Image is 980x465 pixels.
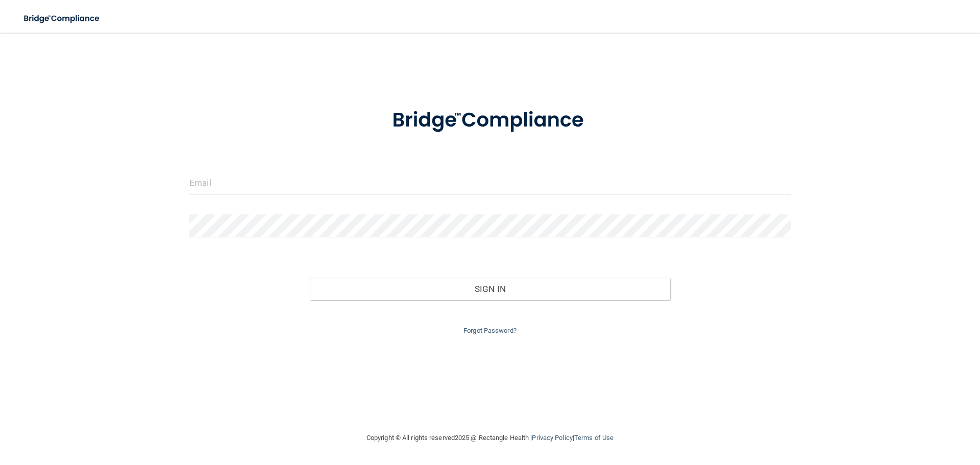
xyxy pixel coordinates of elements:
[574,434,614,442] a: Terms of Use
[15,8,109,29] img: bridge_compliance_login_screen.278c3ca4.svg
[371,94,609,147] img: bridge_compliance_login_screen.278c3ca4.svg
[532,434,572,442] a: Privacy Policy
[189,172,791,194] input: Email
[304,422,676,454] div: Copyright © All rights reserved 2025 @ Rectangle Health | |
[310,278,671,300] button: Sign In
[463,327,517,334] a: Forgot Password?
